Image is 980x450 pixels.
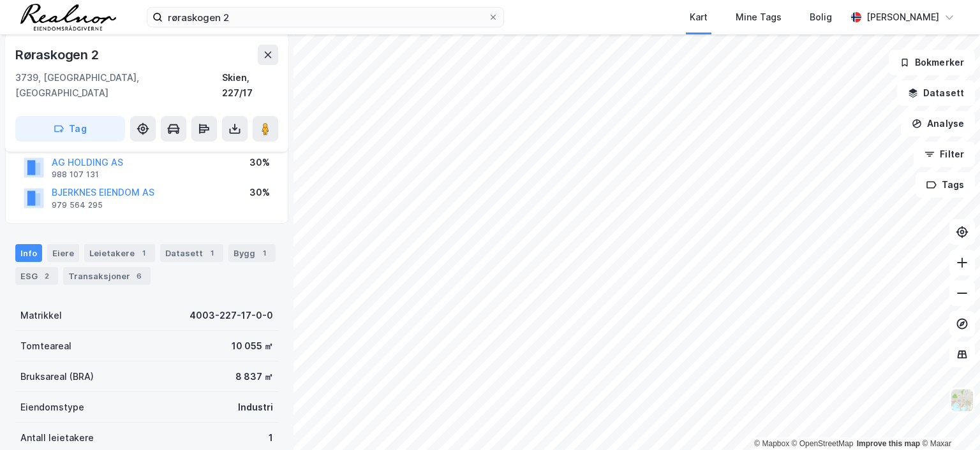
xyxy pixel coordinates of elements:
div: 2 [40,270,53,282]
a: Mapbox [754,439,789,448]
div: Industri [238,400,273,415]
div: Kart [690,10,708,25]
div: 30% [249,185,270,200]
div: 1 [269,430,273,446]
input: Søk på adresse, matrikkel, gårdeiere, leietakere eller personer [163,8,488,27]
div: 3739, [GEOGRAPHIC_DATA], [GEOGRAPHIC_DATA] [15,70,222,101]
div: Eiere [47,244,79,262]
div: Mine Tags [736,10,782,25]
div: Matrikkel [20,308,62,323]
div: 6 [133,270,145,282]
div: Datasett [160,244,223,262]
div: ESG [15,267,58,285]
iframe: Chat Widget [916,389,980,450]
img: realnor-logo.934646d98de889bb5806.png [20,4,116,31]
div: 10 055 ㎡ [232,338,273,354]
div: Bygg [228,244,276,262]
div: 1 [137,247,150,259]
button: Bokmerker [889,50,975,75]
div: 30% [249,155,270,170]
div: Skien, 227/17 [222,70,278,101]
div: Info [15,244,42,262]
div: Bolig [810,10,832,25]
div: Tomteareal [20,338,71,354]
div: 4003-227-17-0-0 [189,308,273,323]
div: Eiendomstype [20,400,84,415]
button: Tag [15,116,125,142]
a: Improve this map [857,439,920,448]
div: Røraskogen 2 [15,45,101,65]
div: 988 107 131 [52,170,99,180]
button: Tags [916,172,975,198]
div: Bruksareal (BRA) [20,369,94,384]
div: Kontrollprogram for chat [916,389,980,450]
img: Z [950,388,974,412]
a: OpenStreetMap [792,439,854,448]
div: Leietakere [84,244,155,262]
div: Antall leietakere [20,430,94,446]
div: 979 564 295 [52,200,103,210]
div: 1 [205,247,218,259]
button: Datasett [897,80,975,106]
div: 8 837 ㎡ [235,369,273,384]
div: [PERSON_NAME] [866,10,939,25]
button: Analyse [901,111,975,136]
div: Transaksjoner [63,267,151,285]
button: Filter [914,142,975,167]
div: 1 [258,247,271,259]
